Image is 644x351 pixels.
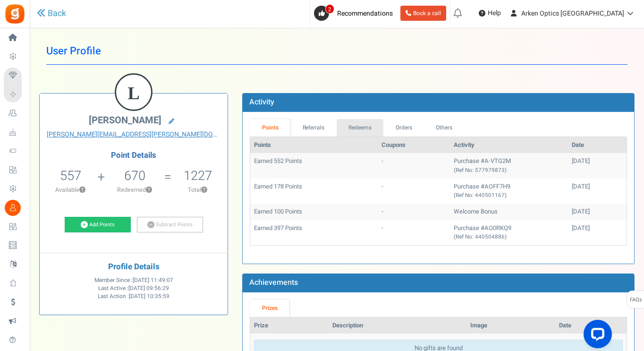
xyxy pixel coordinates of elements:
[378,204,450,220] td: -
[424,119,465,137] a: Others
[201,187,207,193] button: ?
[475,6,505,21] a: Help
[314,6,397,21] a: 2 Recommendations
[572,207,623,216] div: [DATE]
[250,317,329,334] th: Prize
[4,3,25,25] img: Gratisfaction
[450,179,568,204] td: Purchase #AOFF7H9
[450,153,568,178] td: Purchase #A-VTG2M
[250,119,290,137] a: Points
[337,119,384,137] a: Redeems
[378,179,450,204] td: -
[98,284,169,292] span: Last Active :
[466,317,555,334] th: Image
[124,169,145,183] h5: 670
[325,4,334,14] span: 2
[65,217,131,233] a: Add Points
[568,137,627,154] th: Date
[290,119,337,137] a: Referrals
[184,169,212,183] h5: 1227
[94,276,173,284] span: Member Since :
[47,130,220,139] a: [PERSON_NAME][EMAIL_ADDRESS][PERSON_NAME][DOMAIN_NAME]
[133,276,173,284] span: [DATE] 11:49:07
[137,217,203,233] a: Subtract Points
[173,186,223,194] p: Total
[572,182,623,191] div: [DATE]
[250,179,378,204] td: Earned 178 Points
[572,224,623,233] div: [DATE]
[250,220,378,245] td: Earned 397 Points
[450,204,568,220] td: Welcome Bonus
[46,38,627,65] h1: User Profile
[250,137,378,154] th: Points
[116,75,151,111] figcaption: L
[378,220,450,245] td: -
[400,6,446,21] a: Book a call
[128,284,169,292] span: [DATE] 09:56:29
[129,292,169,300] span: [DATE] 10:35:59
[572,157,623,166] div: [DATE]
[378,137,450,154] th: Coupons
[250,153,378,178] td: Earned 552 Points
[629,291,642,309] span: FAQs
[250,300,289,317] a: Prizes
[79,187,85,193] button: ?
[485,9,501,18] span: Help
[383,119,424,137] a: Orders
[555,317,627,334] th: Date
[454,166,507,174] small: (Ref No: 577979873)
[44,186,97,194] p: Available
[250,204,378,220] td: Earned 100 Points
[98,292,169,300] span: Last Action :
[146,187,152,193] button: ?
[450,220,568,245] td: Purchase #AO0RKQ9
[450,137,568,154] th: Activity
[47,263,220,272] h4: Profile Details
[337,9,393,18] span: Recommendations
[454,191,507,199] small: (Ref No: 440501167)
[106,186,163,194] p: Redeemed
[249,96,274,108] b: Activity
[89,113,161,127] span: [PERSON_NAME]
[249,277,298,288] b: Achievements
[454,233,507,241] small: (Ref No: 440504886)
[40,151,228,160] h4: Point Details
[329,317,466,334] th: Description
[60,166,81,185] span: 557
[378,153,450,178] td: -
[521,9,624,18] span: Arken Optics [GEOGRAPHIC_DATA]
